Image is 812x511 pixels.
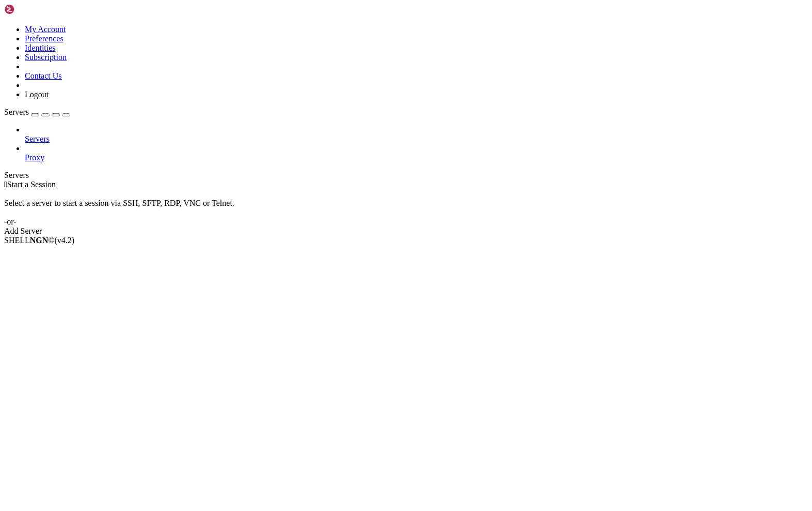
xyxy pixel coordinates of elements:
[25,134,808,144] a: Servers
[25,25,66,34] a: My Account
[25,134,50,143] span: Servers
[25,71,62,80] a: Contact Us
[25,53,67,62] a: Subscription
[25,43,56,52] a: Identities
[25,153,808,162] a: Proxy
[4,171,808,180] div: Servers
[25,144,808,162] li: Proxy
[4,227,808,236] div: Add Server
[25,34,63,43] a: Preferences
[25,125,808,144] li: Servers
[4,180,7,189] span: 
[30,236,49,245] b: NGN
[55,236,75,245] span: 4.2.0
[4,108,70,116] a: Servers
[4,189,808,227] div: Select a server to start a session via SSH, SFTP, RDP, VNC or Telnet. -or-
[4,4,63,14] img: Shellngn
[25,90,49,99] a: Logout
[4,236,74,245] span: SHELL ©
[4,108,29,116] span: Servers
[25,153,44,162] span: Proxy
[7,180,56,189] span: Start a Session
